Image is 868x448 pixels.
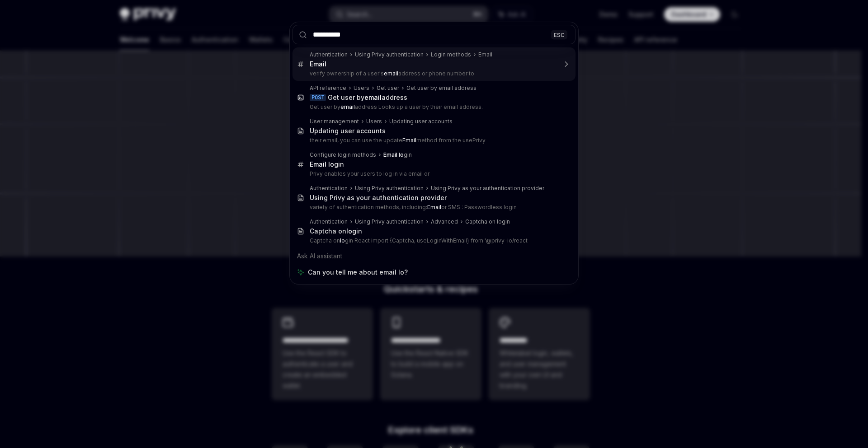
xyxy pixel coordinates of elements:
[310,118,359,125] div: User management
[310,160,334,168] b: Email lo
[308,268,408,277] span: Can you tell me about email lo?
[310,204,557,211] p: variety of authentication methods, including: or SMS : Passwordless login
[377,84,399,92] div: Get user
[310,94,326,101] div: POST
[364,93,382,101] b: email
[310,237,557,244] p: Captcha on gin React import {Captcha, useLoginWithEmail} from '@privy-io/react
[340,103,355,110] b: email
[355,218,424,225] div: Using Privy authentication
[310,127,386,135] div: Updating user accounts
[389,118,453,125] div: Updating user accounts
[406,84,476,92] div: Get user by email address
[383,151,404,158] b: Email lo
[551,30,567,39] div: ESC
[310,60,326,68] b: Email
[355,51,424,58] div: Using Privy authentication
[310,151,376,159] div: Configure login methods
[431,218,458,225] div: Advanced
[431,185,544,192] div: Using Privy as your authentication provider
[383,151,412,159] div: gin
[310,137,557,144] p: their email, you can use the update method from the usePrivy
[427,204,441,210] b: Email
[478,51,492,58] div: Email
[310,103,557,111] p: Get user by address Looks up a user by their email address.
[310,218,348,225] div: Authentication
[340,237,345,244] b: lo
[310,51,348,58] div: Authentication
[346,227,352,235] b: lo
[355,185,424,192] div: Using Privy authentication
[384,70,398,77] b: email
[310,227,362,235] div: Captcha on gin
[310,170,557,177] p: Privy enables your users to log in via email or
[310,84,346,92] div: API reference
[465,218,510,225] div: Captcha on login
[328,93,407,102] div: Get user by address
[354,84,369,92] div: Users
[310,194,447,202] div: Using Privy as your authentication provider
[402,137,416,144] b: Email
[431,51,471,58] div: Login methods
[292,248,576,264] div: Ask AI assistant
[310,185,348,192] div: Authentication
[310,160,344,168] div: gin
[366,118,382,125] div: Users
[310,70,557,77] p: verify ownership of a user's address or phone number to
